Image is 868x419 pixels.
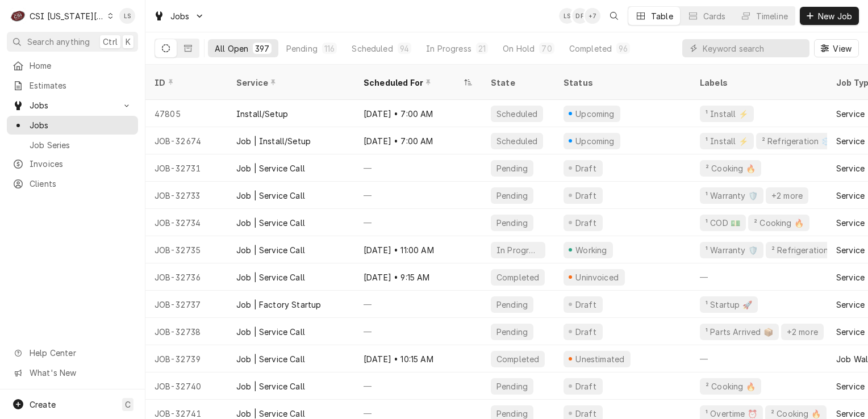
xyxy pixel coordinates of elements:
div: Service [836,217,865,229]
div: [DATE] • 9:15 AM [354,263,482,291]
div: ¹ Parts Arrived 📦 [704,326,774,338]
div: [DATE] • 11:00 AM [354,236,482,263]
div: Draft [574,190,598,202]
div: Lindsay Stover's Avatar [119,8,135,24]
div: State [491,77,545,89]
div: JOB-32740 [145,372,227,400]
div: Scheduled [495,135,539,147]
div: 47805 [145,100,227,127]
div: Service [836,326,865,338]
div: Upcoming [574,135,616,147]
div: ¹ Warranty 🛡️ [704,244,759,256]
div: Scheduled For [364,77,461,89]
div: Service [836,271,865,283]
div: 70 [541,43,552,55]
div: + 7 [585,8,600,24]
div: JOB-32731 [145,154,227,182]
div: — [354,372,482,400]
div: Service [836,299,865,311]
div: JOB-32738 [145,318,227,345]
div: — [354,318,482,345]
div: — [354,182,482,209]
div: Job | Service Call [236,244,305,256]
a: Home [7,56,138,75]
div: David Fannin's Avatar [572,8,588,24]
a: Go to What's New [7,363,138,382]
div: Job | Service Call [236,162,305,174]
div: Scheduled [352,43,393,55]
div: Draft [574,162,598,174]
span: K [126,36,131,48]
div: Lindsay Stover's Avatar [559,8,575,24]
div: 397 [255,43,269,55]
a: Job Series [7,136,138,154]
div: Service [836,108,865,120]
span: Invoices [30,158,132,170]
span: Search anything [27,36,90,48]
div: Service [836,244,865,256]
div: Status [564,77,679,89]
div: Service [836,135,865,147]
div: Job | Install/Setup [236,135,311,147]
div: 96 [619,43,628,55]
a: Go to Jobs [149,7,209,26]
div: JOB-32734 [145,209,227,236]
div: 21 [478,43,486,55]
div: Draft [574,326,598,338]
div: Draft [574,217,598,229]
div: Service [836,380,865,392]
div: JOB-32733 [145,182,227,209]
div: ¹ Warranty 🛡️ [704,190,759,202]
div: ² Refrigeration ❄️ [761,135,832,147]
div: LS [559,8,575,24]
div: ID [155,77,216,89]
div: JOB-32736 [145,263,227,291]
div: JOB-32739 [145,345,227,372]
div: Uninvoiced [574,271,620,283]
div: — [691,345,827,372]
div: +2 more [786,326,819,338]
div: Labels [700,77,818,89]
div: ² Refrigeration ❄️ [770,244,842,256]
span: C [125,399,131,410]
span: View [831,43,854,55]
span: Clients [30,178,132,190]
div: [DATE] • 10:15 AM [354,345,482,372]
div: Pending [495,217,529,229]
button: Open search [605,7,623,25]
div: Table [651,10,673,22]
div: JOB-32737 [145,291,227,318]
input: Keyword search [703,39,804,57]
div: C [10,8,26,24]
div: ² Cooking 🔥 [704,162,757,174]
div: Job | Service Call [236,217,305,229]
span: Job Series [30,139,132,151]
div: Job | Service Call [236,190,305,202]
button: New Job [800,7,859,25]
span: Ctrl [103,36,118,48]
div: Unestimated [574,353,626,365]
div: — [691,263,827,291]
a: Clients [7,174,138,193]
div: Completed [495,271,540,283]
div: ² Cooking 🔥 [753,217,805,229]
div: Service [836,162,865,174]
span: Estimates [30,79,132,91]
div: Draft [574,380,598,392]
div: Service [236,77,343,89]
div: Pending [495,326,529,338]
div: Timeline [756,10,788,22]
div: Job | Service Call [236,380,305,392]
div: Scheduled [495,108,539,120]
div: Pending [286,43,318,55]
div: Job | Service Call [236,271,305,283]
span: New Job [816,10,854,22]
div: [DATE] • 7:00 AM [354,100,482,127]
div: In Progress [495,244,541,256]
div: CSI Kansas City's Avatar [10,8,26,24]
div: +2 more [770,190,804,202]
div: Completed [569,43,612,55]
a: Estimates [7,76,138,95]
div: Job | Service Call [236,353,305,365]
div: Job | Factory Startup [236,299,321,311]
